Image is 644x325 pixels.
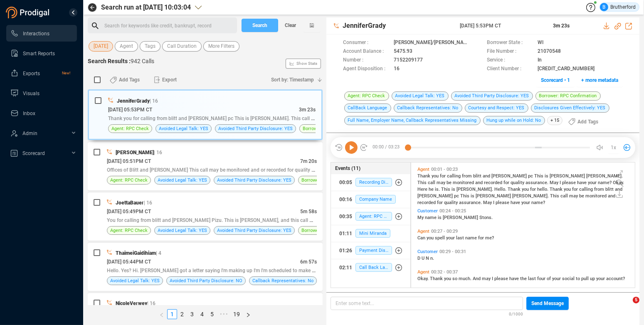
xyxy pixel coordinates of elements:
[456,187,494,192] span: [PERSON_NAME].
[344,103,391,113] span: CallBack Language
[603,3,606,11] span: B
[271,73,314,86] span: Sort by: Timestamp
[429,167,459,172] span: 00:01 - 00:23
[230,309,243,319] li: 19
[608,193,615,199] span: and
[355,246,392,255] span: Payment Discussion
[435,235,446,241] span: spell
[331,225,410,242] button: 01:11Mini Miranda
[425,215,438,220] span: name
[437,200,444,205] span: for
[105,73,145,86] button: Add Tags
[520,276,528,281] span: the
[23,71,40,76] span: Exports
[496,200,511,205] span: please
[633,297,639,303] span: 5
[545,173,550,179] span: is
[417,256,422,261] span: D
[88,58,131,64] span: Search Results :
[460,22,543,30] span: [DATE] 5:53PM CT
[613,180,624,185] span: Okay.
[417,208,438,214] span: Customer
[115,41,138,52] button: Agent
[394,103,462,113] span: Callback Representatives: No
[417,249,438,254] span: Customer
[417,269,429,275] span: Agent
[483,116,545,125] span: Hung up while on Hold: No
[440,173,447,179] span: for
[606,276,625,281] span: account?
[394,65,400,74] span: 16
[145,41,155,52] span: Tags
[203,41,239,52] button: More Filters
[355,229,390,238] span: Mini Miranda
[218,125,293,133] span: Avoided Third Party Disclosure: YES
[177,309,187,319] li: 2
[296,14,317,113] span: Show Stats
[217,309,230,319] span: •••
[483,173,491,179] span: and
[88,192,323,241] div: JoettaBauer| 16[DATE] 05:49PM CT5m 58sYou for calling from blitt and [PERSON_NAME] Pizu. This is ...
[611,141,616,154] span: 1x
[107,158,151,164] span: [DATE] 05:51PM CT
[605,187,615,192] span: blitt
[616,297,636,317] iframe: Intercom live chat
[550,187,564,192] span: Thank
[429,187,435,192] span: he
[107,259,151,265] span: [DATE] 05:44PM CT
[438,249,468,254] span: 00:29 - 00:31
[286,59,321,69] button: Show Stats
[108,107,152,113] span: [DATE] 05:53PM CT
[116,200,144,206] span: JoettaBauer
[511,200,521,205] span: have
[343,39,390,47] span: Consumer :
[417,193,454,199] span: [PERSON_NAME]
[562,276,576,281] span: social
[301,227,359,234] span: Borrower: RPC Confirmation
[303,125,360,133] span: Borrower: RPC Confirmation
[417,180,428,185] span: This
[579,193,585,199] span: be
[537,187,550,192] span: hello.
[156,309,167,319] button: left
[355,263,392,272] span: Call Back Language
[331,208,410,225] button: 00:35Agent: RPC Check
[462,173,473,179] span: from
[159,313,164,318] span: left
[217,309,230,319] li: Next 5 Pages
[452,276,459,281] span: so
[526,180,550,185] span: assurance.
[300,158,317,164] span: 7m 20s
[588,180,598,185] span: your
[394,47,412,56] span: 5475.93
[231,310,242,319] a: 19
[581,74,618,87] span: + more metadata
[162,73,177,86] span: Export
[107,209,151,214] span: [DATE] 05:49PM CT
[492,276,494,281] span: I
[547,276,552,281] span: of
[300,209,317,214] span: 5m 58s
[23,51,55,57] span: Smart Reports
[550,180,560,185] span: May
[428,180,437,185] span: call
[22,150,45,156] span: Scorecard
[343,47,390,56] span: Account Balance :
[508,187,522,192] span: Thank
[23,91,39,96] span: Visuals
[243,309,254,319] li: Next Page
[493,200,496,205] span: I
[355,195,396,204] span: Company Name
[278,19,303,32] button: Clear
[511,180,526,185] span: quality
[590,276,596,281] span: up
[88,89,323,140] div: JenniferGrady| 16[DATE] 05:53PM CT3m 23sThank you for calling from blitt and [PERSON_NAME] pc Thi...
[577,115,598,128] span: Add Tags
[608,142,619,153] button: 1x
[178,310,187,319] a: 2
[427,235,435,241] span: you
[522,187,530,192] span: you
[167,309,177,319] li: 1
[140,41,160,52] button: Tags
[564,187,572,192] span: you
